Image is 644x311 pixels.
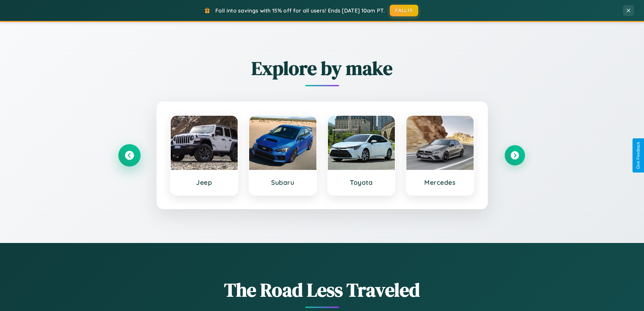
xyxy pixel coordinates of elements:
h3: Toyota [335,178,388,186]
button: FALL15 [390,5,418,16]
h3: Mercedes [413,178,467,186]
h2: Explore by make [119,55,525,81]
h3: Jeep [177,178,231,186]
div: Give Feedback [636,142,641,169]
h3: Subaru [256,178,310,186]
h1: The Road Less Traveled [119,277,525,303]
span: Fall into savings with 15% off for all users! Ends [DATE] 10am PT. [215,7,385,14]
